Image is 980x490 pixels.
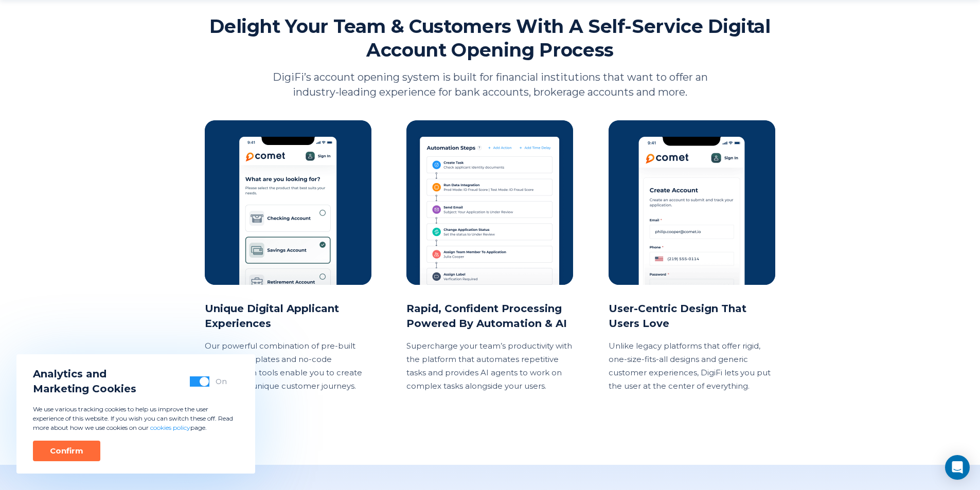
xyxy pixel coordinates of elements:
[406,301,574,331] h2: Rapid, Confident Processing Powered By Automation & AI
[150,424,190,431] a: cookies policy
[216,376,227,387] div: On
[609,339,776,393] p: Unlike legacy platforms that offer rigid, one-size-fits-all designs and generic customer experien...
[205,339,372,393] p: Our powerful combination of pre-built product templates and no-code configuration tools enable yo...
[406,339,574,393] p: Supercharge your team’s productivity with the platform that automates repetitive tasks and provid...
[33,405,239,432] p: We use various tracking cookies to help us improve the user experience of this website. If you wi...
[945,455,970,480] div: Open Intercom Messenger
[50,446,83,456] div: Confirm
[33,367,136,382] span: Analytics and
[205,301,372,331] h2: Unique Digital Applicant Experiences
[33,382,136,396] span: Marketing Cookies
[266,70,714,100] p: DigiFi’s account opening system is built for financial institutions that want to offer an industr...
[609,301,776,331] h2: User-Centric Design That Users Love
[33,441,100,461] button: Confirm
[205,14,776,62] h2: Delight Your Team & Customers With A Self-Service Digital Account Opening Process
